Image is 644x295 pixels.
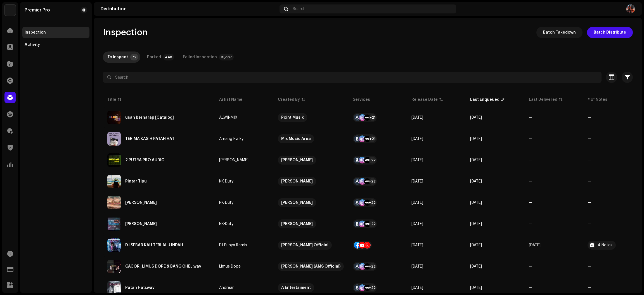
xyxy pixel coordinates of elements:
[125,137,176,141] div: TERIMA KASIH PATAH HATI
[411,179,423,183] span: Oct 7, 2025
[470,222,482,226] span: Oct 7, 2025
[125,264,201,268] div: GACOR _LIMUS DOPE & BANG CHEL.wav
[107,281,121,294] img: 12f0b229-8b75-4659-8960-5a092b9b70c5
[4,4,16,16] img: 64f15ab7-a28a-4bb5-a164-82594ec98160
[411,243,423,247] span: Feb 23, 2023
[163,54,174,60] p-badge: 448
[543,27,576,38] span: Batch Takedown
[529,116,532,120] span: —
[22,39,89,50] re-m-nav-item: Activity
[219,286,269,290] span: Andrean
[125,243,183,247] div: DJ SEBAB KAU TERLALU INDAH
[536,27,583,38] button: Batch Takedown
[281,113,304,122] div: Point Musik
[183,51,217,63] div: Failed Inspection
[588,201,637,205] re-a-table-badge: —
[107,153,121,167] img: b4755b68-b490-483e-8238-bc617f016a47
[278,262,344,271] span: Anana Mulut Sagu (AMS Official)
[293,7,306,11] span: Search
[147,51,161,63] div: Parked
[219,179,269,183] span: NK-Duty
[588,286,637,290] re-a-table-badge: —
[278,198,344,207] span: TIMUR KREATIF
[219,179,233,183] div: NK-Duty
[588,116,637,120] re-a-table-badge: —
[411,222,423,226] span: Oct 7, 2025
[588,137,637,141] re-a-table-badge: —
[369,135,376,142] div: +21
[278,283,344,292] span: A Entertaiment
[588,158,637,162] re-a-table-badge: —
[470,286,482,290] span: Oct 4, 2025
[125,179,147,183] div: Pintar Tipu
[588,179,637,183] re-a-table-badge: —
[411,286,423,290] span: Oct 4, 2025
[281,198,313,207] div: [PERSON_NAME]
[219,264,269,268] span: Limus Dope
[281,134,311,143] div: Mix Music Area
[369,284,376,291] div: +22
[470,243,482,247] span: Oct 6, 2025
[588,264,637,268] re-a-table-badge: —
[219,137,269,141] span: Amang Fvnky
[529,286,532,290] span: —
[470,179,482,183] span: Oct 7, 2025
[219,222,269,226] span: NK-Duty
[281,156,313,165] div: [PERSON_NAME]
[107,132,121,146] img: 26da94d8-ff34-402a-9566-746b49fd89a9
[411,116,423,120] span: Oct 8, 2025
[369,178,376,185] div: +22
[369,221,376,227] div: +22
[278,156,344,165] span: Natalino Gumolung
[626,4,635,13] img: e0da1e75-51bb-48e8-b89a-af9921f343bd
[25,43,40,47] div: Activity
[278,177,344,186] span: TIMUR KREATIF
[219,243,269,247] span: DJ Punya Remix
[219,201,233,205] div: NK-Duty
[219,243,247,247] div: DJ Punya Remix
[25,30,46,35] div: Inspection
[107,111,121,124] img: f8c62a23-ed99-40f1-8b90-7c3db2fc1d13
[411,97,438,102] div: Release Date
[588,222,637,226] re-a-table-badge: —
[219,264,241,268] div: Limus Dope
[587,27,633,38] button: Batch Distribute
[101,7,277,11] div: Distribution
[219,54,234,60] p-badge: 19,387
[107,97,116,102] div: Title
[529,243,541,247] span: Aug 26, 2025
[411,137,423,141] span: Oct 8, 2025
[529,264,532,268] span: —
[125,158,165,162] div: 2 PUTRA PRO AUDIO
[470,264,482,268] span: Oct 6, 2025
[529,222,532,226] span: —
[281,283,311,292] div: A Entertaiment
[281,241,328,250] div: [PERSON_NAME] Official
[369,114,376,121] div: +21
[278,97,300,102] div: Created By
[219,158,269,162] span: Natalino Gumolung
[411,158,423,162] span: Oct 7, 2025
[470,97,499,102] div: Last Enqueued
[529,179,532,183] span: —
[470,137,482,141] span: Oct 8, 2025
[598,243,612,247] div: 4 Notes
[219,222,233,226] div: NK-Duty
[278,241,344,250] span: DJ Keren Official
[25,8,50,12] div: Premier Pro
[470,201,482,205] span: Oct 7, 2025
[470,116,482,120] span: Oct 8, 2025
[219,286,235,290] div: Andrean
[529,201,532,205] span: —
[130,54,138,60] p-badge: 72
[125,201,157,205] div: Serba Salah
[281,177,313,186] div: [PERSON_NAME]
[278,219,344,228] span: TIMUR KREATIF
[103,27,148,38] span: Inspection
[107,238,121,252] img: a158ec61-4b40-4837-881e-5738730889c6
[411,201,423,205] span: Oct 7, 2025
[219,137,243,141] div: Amang Fvnky
[219,116,269,120] span: ALWINMIX
[411,264,423,268] span: Oct 6, 2025
[281,219,313,228] div: [PERSON_NAME]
